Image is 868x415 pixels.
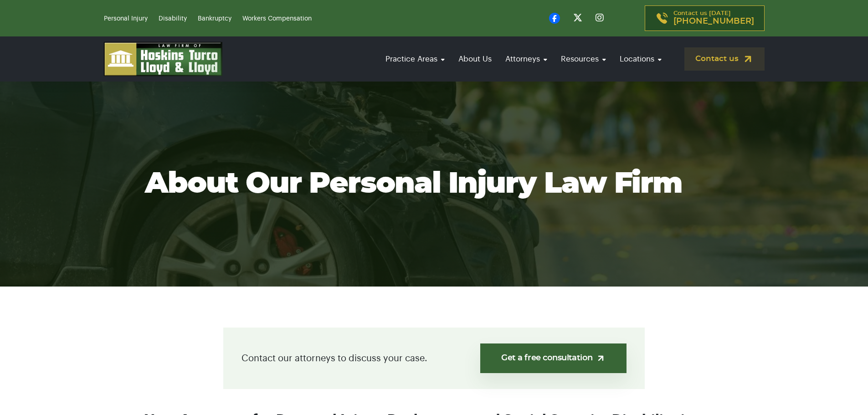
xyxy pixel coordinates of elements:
img: arrow-up-right-light.svg [596,354,606,363]
img: logo [104,42,222,76]
a: Practice Areas [381,46,449,72]
a: Resources [556,46,611,72]
a: Personal Injury [104,15,148,22]
a: Locations [615,46,666,72]
a: Get a free consultation [480,343,627,373]
a: Contact us [DATE][PHONE_NUMBER] [645,5,765,31]
a: Contact us [684,47,765,71]
a: Bankruptcy [198,15,231,22]
div: Contact our attorneys to discuss your case. [223,328,645,389]
a: Workers Compensation [242,15,312,22]
a: Attorneys [501,46,552,72]
a: Disability [159,15,187,22]
span: [PHONE_NUMBER] [673,17,754,26]
a: About Us [454,46,496,72]
p: Contact us [DATE] [673,10,754,26]
h1: About Our Personal Injury Law Firm [145,168,724,200]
